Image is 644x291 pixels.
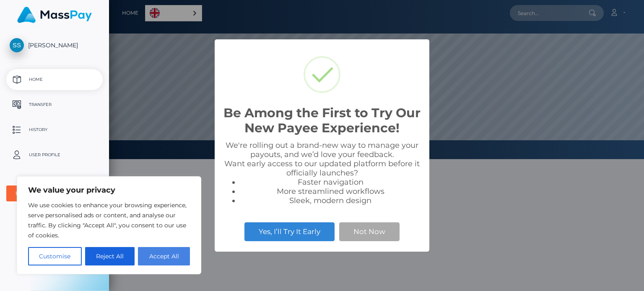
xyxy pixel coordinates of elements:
div: We're rolling out a brand-new way to manage your payouts, and we’d love your feedback. Want early... [223,141,421,205]
button: Not Now [339,222,400,241]
p: History [10,124,99,136]
button: Yes, I’ll Try It Early [244,222,335,241]
li: Sleek, modern design [240,196,421,205]
p: We value your privacy [28,185,190,195]
span: [PERSON_NAME] [6,41,103,49]
div: We value your privacy [17,176,201,274]
li: Faster navigation [240,178,421,187]
button: Customise [28,247,82,265]
div: User Agreements [16,190,84,197]
li: More streamlined workflows [240,187,421,196]
p: User Profile [10,149,99,161]
p: We use cookies to enhance your browsing experience, serve personalised ads or content, and analys... [28,200,190,240]
img: MassPay [17,7,92,23]
p: Transfer [10,98,99,111]
button: User Agreements [6,185,103,201]
p: Home [10,73,99,86]
h2: Be Among the First to Try Our New Payee Experience! [223,106,421,136]
button: Reject All [85,247,135,265]
button: Accept All [138,247,190,265]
